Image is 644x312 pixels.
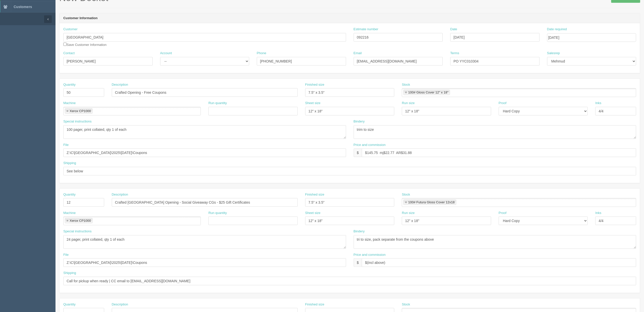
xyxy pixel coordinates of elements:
[402,192,410,197] label: Stock
[450,27,457,32] label: Date
[354,119,365,124] label: Bindery
[63,211,76,215] label: Machine
[63,27,346,47] div: Save Customer Information
[354,229,365,234] label: Bindery
[63,143,69,147] label: File
[354,235,636,249] textarea: tri to size, pack separate from the coupons above
[402,101,415,106] label: Run size
[208,101,227,106] label: Run quantity
[305,192,324,197] label: Finished size
[112,82,128,87] label: Description
[595,101,601,106] label: Inks
[354,148,362,157] div: $
[354,27,378,32] label: Estimate number
[305,82,324,87] label: Finished size
[595,211,601,215] label: Inks
[63,302,75,307] label: Quantity
[354,258,362,267] div: $
[63,253,69,257] label: File
[354,51,362,56] label: Email
[112,302,128,307] label: Description
[160,51,172,56] label: Account
[63,192,75,197] label: Quantity
[408,201,455,204] div: 100# Futura Gloss Cover 12x18
[402,302,410,307] label: Stock
[63,125,346,139] textarea: 100 pager, print collated, qty 1 of each
[63,33,346,42] input: Enter customer name
[63,235,346,249] textarea: 24 pager, print collated, qty 1 of each
[14,5,32,9] span: Customers
[208,211,227,215] label: Run quantity
[257,51,266,56] label: Phone
[63,229,92,234] label: Special instructions
[63,119,92,124] label: Special instructions
[305,211,321,215] label: Sheet size
[60,13,640,23] header: Customer Information
[547,51,560,56] label: Salesrep
[354,143,386,147] label: Price and commission
[499,101,507,106] label: Proof
[112,192,128,197] label: Description
[547,27,567,32] label: Date required
[499,211,507,215] label: Proof
[63,161,76,166] label: Shipping
[408,91,449,94] div: 100# Gloss Cover 12" x 18"
[402,211,415,215] label: Run size
[63,82,75,87] label: Quantity
[354,253,386,257] label: Price and commission
[450,51,459,56] label: Terms
[63,271,76,275] label: Shipping
[354,125,636,139] textarea: trim to size
[70,109,91,113] div: Xerox CP1000
[63,27,77,32] label: Customer
[70,219,91,222] div: Xerox CP1000
[63,101,76,106] label: Machine
[305,101,321,106] label: Sheet size
[402,82,410,87] label: Stock
[305,302,324,307] label: Finished size
[63,51,75,56] label: Contact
